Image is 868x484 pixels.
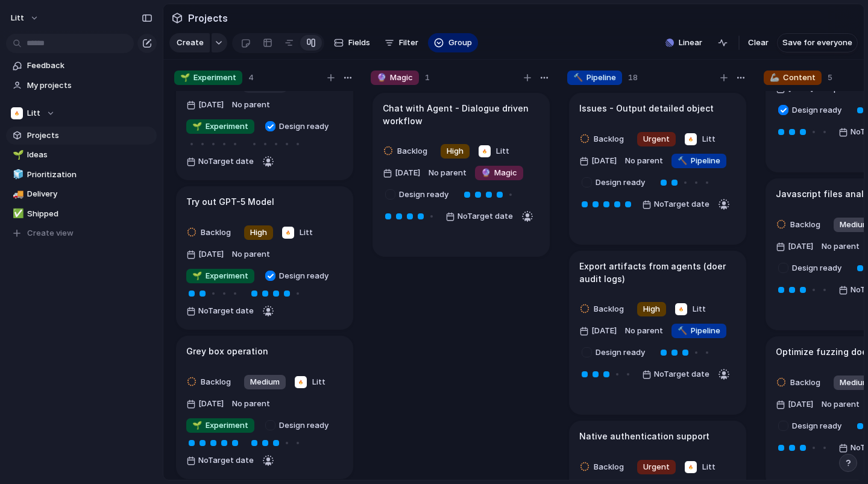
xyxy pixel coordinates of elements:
[496,145,509,157] span: Litt
[198,156,254,168] span: No Target date
[591,325,617,337] span: [DATE]
[681,457,719,477] button: Litt
[822,83,860,93] span: No parent
[260,416,336,435] button: Design ready
[11,149,23,161] button: 🌱
[377,72,413,84] span: Magic
[822,399,860,409] span: No parent
[13,207,21,221] div: ✅
[594,461,624,473] span: Backlog
[458,210,513,222] span: No Target date
[192,420,248,432] span: Experiment
[782,37,852,49] span: Save for everyone
[183,266,257,286] button: 🌱Experiment
[300,227,313,239] span: Litt
[579,260,736,285] h1: Export artifacts from agents (doer audit logs)
[448,37,472,49] span: Group
[180,72,236,84] span: Experiment
[643,461,670,473] span: Urgent
[13,148,21,162] div: 🌱
[748,37,769,49] span: Clear
[773,416,849,436] button: Design ready
[180,72,190,82] span: 🌱
[198,305,254,317] span: No Target date
[377,72,386,82] span: 🔮
[198,99,224,111] span: [DATE]
[678,325,687,335] span: 🔨
[397,145,427,157] span: Backlog
[260,266,336,286] button: Design ready
[186,345,268,358] h1: Grey box operation
[11,208,23,220] button: ✅
[576,321,620,341] button: [DATE]
[790,377,820,389] span: Backlog
[169,33,210,52] button: Create
[773,237,816,256] button: [DATE]
[250,376,280,388] span: Medium
[176,186,353,330] div: Try out GPT-5 ModelBacklogHighLitt[DATE]No parent🌱ExperimentDesign readyNoTarget date
[594,303,624,315] span: Backlog
[681,130,719,149] button: Litt
[792,262,846,274] span: Design ready
[6,166,157,184] a: 🧊Prioritization
[27,227,74,239] span: Create view
[625,325,663,335] span: No parent
[639,365,712,384] button: NoTarget date
[395,167,420,179] span: [DATE]
[192,270,248,282] span: Experiment
[792,420,846,432] span: Design ready
[643,303,660,315] span: High
[442,207,516,226] button: NoTarget date
[654,198,709,210] span: No Target date
[773,215,828,234] button: Backlog
[788,398,813,410] span: [DATE]
[186,7,230,29] span: Projects
[27,60,153,72] span: Feedback
[6,224,157,242] button: Create view
[678,155,720,167] span: Pipeline
[790,219,820,231] span: Backlog
[13,168,21,181] div: 🧊
[573,72,583,82] span: 🔨
[6,205,157,223] a: ✅Shipped
[576,300,632,319] button: Backlog
[278,223,316,242] button: Litt
[329,33,375,52] button: Fields
[628,72,638,84] span: 18
[183,451,257,470] button: NoTarget date
[291,372,329,392] button: Litt
[625,156,663,165] span: No parent
[229,394,273,413] button: No parent
[348,37,370,49] span: Fields
[569,251,746,415] div: Export artifacts from agents (doer audit logs)BacklogHighLitt[DATE]No parent🔨PipelineDesign ready...
[177,37,204,49] span: Create
[428,33,478,52] button: Group
[6,127,157,145] a: Projects
[702,461,715,473] span: Litt
[425,72,430,84] span: 1
[773,373,828,392] button: Backlog
[312,376,325,388] span: Litt
[192,121,202,131] span: 🌱
[176,336,353,479] div: Grey box operationBacklogMediumLitt[DATE]No parent🌱ExperimentDesign readyNoTarget date
[693,303,706,315] span: Litt
[792,104,846,116] span: Design ready
[192,271,202,280] span: 🌱
[192,121,248,133] span: Experiment
[822,241,860,251] span: No parent
[622,151,666,171] button: No parent
[383,102,539,127] h1: Chat with Agent - Dialogue driven workflow
[229,95,273,115] button: No parent
[447,145,464,157] span: High
[643,133,670,145] span: Urgent
[579,102,714,115] h1: Issues - Output detailed object
[248,72,254,84] span: 4
[399,37,418,49] span: Filter
[576,130,632,149] button: Backlog
[622,321,666,341] button: No parent
[481,167,517,179] span: Magic
[198,248,224,260] span: [DATE]
[481,168,491,177] span: 🔮
[241,223,276,242] button: High
[594,133,624,145] span: Backlog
